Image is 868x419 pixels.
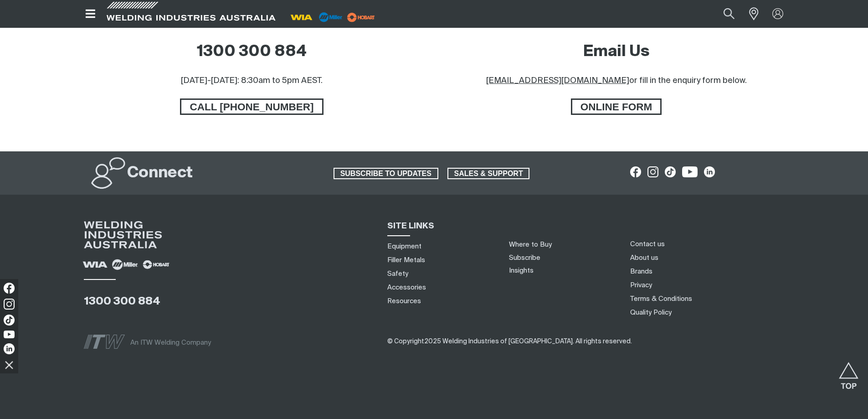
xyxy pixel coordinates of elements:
[387,222,434,230] span: SITE LINKS
[84,296,160,307] a: 1300 300 884
[387,269,408,279] a: Safety
[572,98,661,115] span: ONLINE FORM
[630,267,652,276] a: Brands
[447,168,530,180] a: SALES & SUPPORT
[127,163,193,183] h2: Connect
[181,98,322,115] span: CALL [PHONE_NUMBER]
[344,14,378,21] a: miller
[4,299,15,310] img: Instagram
[1,357,17,372] img: hide socials
[702,4,744,24] input: Product name or item number...
[630,239,665,249] a: Contact us
[4,331,15,338] img: YouTube
[448,168,529,180] span: SALES & SUPPORT
[334,168,438,180] a: SUBSCRIBE TO UPDATES
[384,239,498,308] nav: Sitemap
[180,98,323,115] a: CALL 1300 300 884
[509,267,534,274] a: Insights
[197,44,307,60] a: 1300 300 884
[630,253,658,263] a: About us
[387,255,425,265] a: Filler Metals
[4,343,15,354] img: LinkedIn
[571,98,662,115] a: ONLINE FORM
[630,280,652,290] a: Privacy
[387,242,421,251] a: Equipment
[130,339,211,346] span: An ITW Welding Company
[838,362,859,383] button: Scroll to top
[583,44,650,60] a: Email Us
[387,338,632,345] span: ​​​​​​​​​​​​​​​​​​ ​​​​​​
[509,241,552,248] a: Where to Buy
[630,308,672,317] a: Quality Policy
[509,254,540,261] a: Subscribe
[344,10,378,24] img: miller
[629,77,747,85] span: or fill in the enquiry form below.
[387,283,426,292] a: Accessories
[4,315,15,326] img: TikTok
[714,4,745,24] button: Search products
[334,168,437,180] span: SUBSCRIBE TO UPDATES
[630,294,692,304] a: Terms & Conditions
[627,237,801,319] nav: Footer
[181,77,323,85] span: [DATE]-[DATE]: 8:30am to 5pm AEST.
[387,338,632,345] span: © Copyright 2025 Welding Industries of [GEOGRAPHIC_DATA] . All rights reserved.
[387,296,421,306] a: Resources
[486,77,629,85] a: [EMAIL_ADDRESS][DOMAIN_NAME]
[4,283,15,294] img: Facebook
